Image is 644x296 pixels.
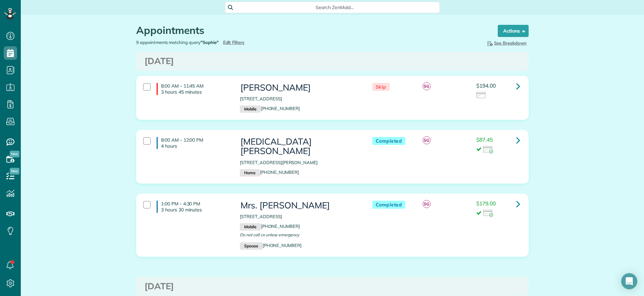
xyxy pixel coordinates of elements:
[161,207,230,213] p: 3 hours 30 minutes
[423,200,431,208] span: SG
[476,82,496,89] span: $194.00
[240,243,302,248] a: Spouse[PHONE_NUMBER]
[484,39,529,47] button: See Breakdown
[240,106,300,111] a: Mobile[PHONE_NUMBER]
[145,282,520,291] h3: [DATE]
[240,213,359,220] p: [STREET_ADDRESS]
[161,89,230,95] p: 3 hours 45 minutes
[240,159,359,166] p: [STREET_ADDRESS][PERSON_NAME]
[476,92,486,99] img: icon_credit_card_neutral-3d9a980bd25ce6dbb0f2033d7200983694762465c175678fcbc2d8f4bc43548e.png
[131,39,332,46] div: 9 appointments matching query
[157,83,230,95] h4: 8:00 AM - 11:45 AM
[157,201,230,213] h4: 1:00 PM - 4:30 PM
[372,83,390,91] span: Skip
[498,25,529,37] button: Actions
[240,232,299,237] span: Do not call cx unless emergency
[161,143,230,149] p: 4 hours
[10,168,19,175] span: New
[372,201,406,209] span: Completed
[486,40,527,46] span: See Breakdown
[240,201,359,210] h3: Mrs. [PERSON_NAME]
[476,136,493,143] span: $87.45
[240,137,359,156] h3: [MEDICAL_DATA][PERSON_NAME]
[10,151,19,157] span: New
[223,40,245,45] a: Edit Filters
[240,96,359,102] p: [STREET_ADDRESS]
[240,105,261,113] small: Mobile
[240,83,359,93] h3: [PERSON_NAME]
[240,169,299,175] a: Home[PHONE_NUMBER]
[201,40,219,45] strong: "Sophie"
[240,242,262,250] small: Spouse
[423,136,431,144] span: SG
[621,273,637,289] div: Open Intercom Messenger
[372,137,406,145] span: Completed
[240,223,261,231] small: Mobile
[136,25,485,36] h1: Appointments
[145,56,520,66] h3: [DATE]
[423,82,431,90] span: SG
[483,146,493,153] img: icon_credit_card_success-27c2c4fc500a7f1a58a13ef14842cb958d03041fefb464fd2e53c949a5770e83.png
[483,210,493,217] img: icon_credit_card_success-27c2c4fc500a7f1a58a13ef14842cb958d03041fefb464fd2e53c949a5770e83.png
[476,200,496,207] span: $179.00
[240,224,300,229] a: Mobile[PHONE_NUMBER]
[157,137,230,149] h4: 8:00 AM - 12:00 PM
[240,169,260,177] small: Home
